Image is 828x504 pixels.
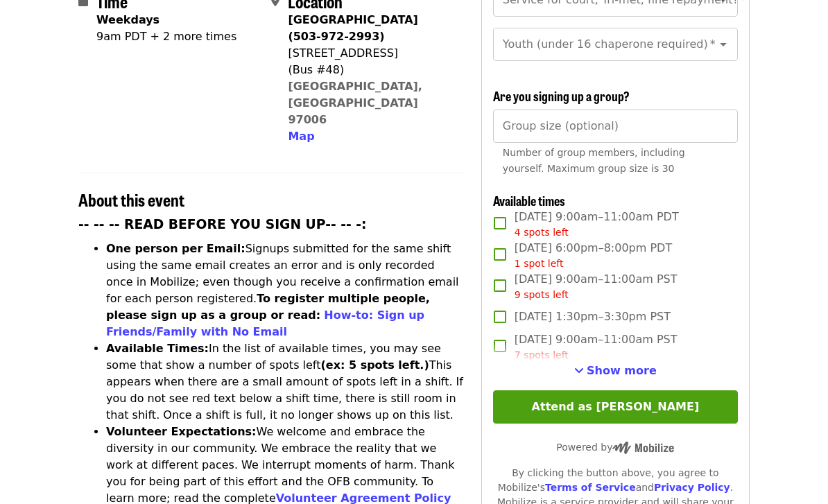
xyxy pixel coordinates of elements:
[654,483,730,494] a: Privacy Policy
[493,391,738,424] button: Attend as [PERSON_NAME]
[106,426,257,439] strong: Volunteer Expectations:
[515,350,569,361] span: 7 spots left
[587,365,657,378] span: Show more
[288,62,453,79] div: (Bus #48)
[515,309,671,326] span: [DATE] 1:30pm–3:30pm PST
[493,87,630,105] span: Are you signing up a group?
[515,290,569,301] span: 9 spots left
[515,272,678,303] span: [DATE] 9:00am–11:00am PST
[515,227,569,238] span: 4 spots left
[288,130,314,144] span: Map
[574,363,657,380] button: See more timeslots
[545,483,636,494] a: Terms of Service
[515,259,564,270] span: 1 spot left
[106,293,430,322] strong: To register multiple people, please sign up as a group or read:
[515,332,678,363] span: [DATE] 9:00am–11:00am PST
[288,46,453,62] div: [STREET_ADDRESS]
[493,192,565,210] span: Available times
[515,241,672,272] span: [DATE] 6:00pm–8:00pm PDT
[714,35,733,55] button: Open
[288,14,417,44] strong: [GEOGRAPHIC_DATA] (503-972-2993)
[288,129,314,146] button: Map
[106,243,245,256] strong: One person per Email:
[96,14,159,27] strong: Weekdays
[106,241,465,341] li: Signups submitted for the same shift using the same email creates an error and is only recorded o...
[106,341,465,424] li: In the list of available times, you may see some that show a number of spots left This appears wh...
[503,148,685,175] span: Number of group members, including yourself. Maximum group size is 30
[78,218,367,232] strong: -- -- -- READ BEFORE YOU SIGN UP-- -- -:
[320,359,429,372] strong: (ex: 5 spots left.)
[556,442,674,453] span: Powered by
[96,29,236,46] div: 9am PDT + 2 more times
[288,80,422,127] a: [GEOGRAPHIC_DATA], [GEOGRAPHIC_DATA] 97006
[78,188,184,212] span: About this event
[106,342,209,356] strong: Available Times:
[106,309,424,339] a: How-to: Sign up Friends/Family with No Email
[493,110,738,144] input: [object Object]
[612,442,674,455] img: Powered by Mobilize
[515,209,679,241] span: [DATE] 9:00am–11:00am PDT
